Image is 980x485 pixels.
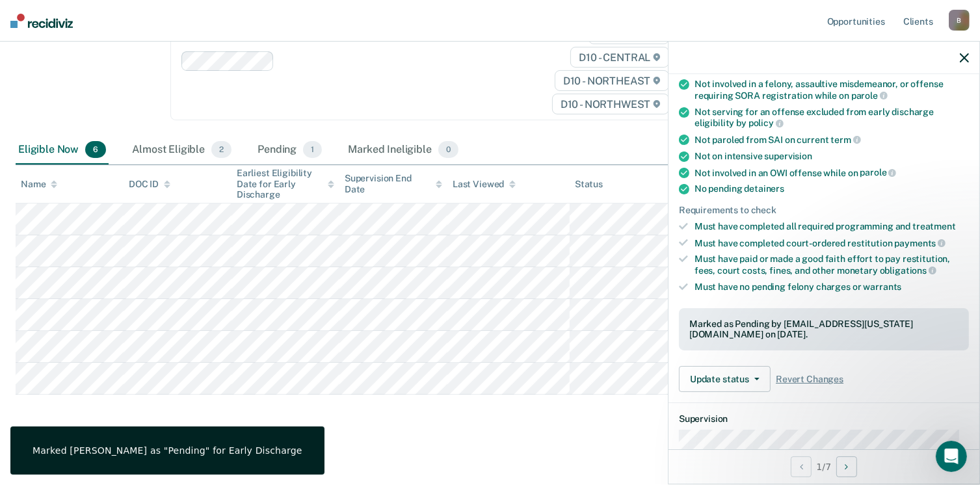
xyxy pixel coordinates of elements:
iframe: Intercom live chat [936,441,967,472]
div: Requirements to check [679,205,969,216]
div: Must have paid or made a good faith effort to pay restitution, fees, court costs, fines, and othe... [695,254,969,276]
div: Name [21,179,57,190]
span: treatment [912,221,956,231]
span: Revert Changes [776,374,843,385]
div: Almost Eligible [129,136,234,164]
div: Must have completed all required programming and [695,221,969,232]
div: Not involved in a felony, assaultive misdemeanor, or offense requiring SORA registration while on [695,79,969,101]
span: supervision [765,151,812,161]
div: Must have no pending felony charges or [695,282,969,293]
div: Status [575,179,603,190]
span: parole [860,167,896,177]
button: Previous Opportunity [791,456,812,477]
span: obligations [880,265,936,276]
span: 1 [303,141,322,158]
span: payments [895,238,946,248]
div: B [949,10,970,31]
div: DOC ID [129,179,170,190]
div: Eligible Now [16,136,109,164]
span: 2 [211,141,232,158]
div: Must have completed court-ordered restitution [695,237,969,249]
span: D10 - NORTHWEST [552,94,669,114]
div: Earliest Eligibility Date for Early Discharge [237,168,334,200]
div: Marked as Pending by [EMAIL_ADDRESS][US_STATE][DOMAIN_NAME] on [DATE]. [689,319,959,341]
button: Update status [679,366,771,392]
span: term [831,135,861,145]
img: Recidiviz [10,14,73,28]
span: parole [851,90,888,101]
div: Marked [PERSON_NAME] as "Pending" for Early Discharge [33,445,302,456]
div: Not paroled from SAI on current [695,134,969,146]
span: policy [748,118,784,128]
div: 1 / 7 [669,449,979,484]
span: D10 - CENTRAL [570,47,669,68]
div: Marked Ineligible [345,136,461,164]
div: Pending [255,136,324,164]
div: Not serving for an offense excluded from early discharge eligibility by [695,107,969,129]
span: D10 - NORTHEAST [555,70,669,91]
div: Supervision End Date [345,173,442,195]
span: warrants [864,282,902,292]
span: 0 [438,141,458,158]
div: Last Viewed [453,179,516,190]
div: Not on intensive [695,151,969,162]
button: Next Opportunity [836,456,857,477]
span: 6 [85,141,106,158]
span: detainers [744,183,784,194]
div: Not involved in an OWI offense while on [695,167,969,179]
div: No pending [695,183,969,194]
dt: Supervision [679,413,969,425]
